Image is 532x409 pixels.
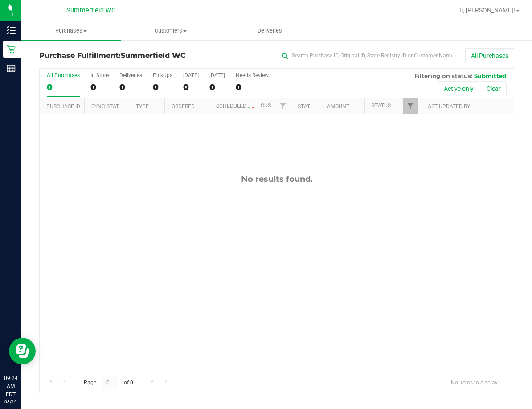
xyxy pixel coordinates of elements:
[7,26,16,35] inline-svg: Inventory
[465,48,514,63] button: All Purchases
[21,27,121,35] span: Purchases
[444,376,505,389] span: No items to display
[121,51,186,60] span: Summerfield WC
[4,398,17,405] p: 08/19
[209,72,225,78] div: [DATE]
[246,27,294,35] span: Deliveries
[481,81,507,96] button: Clear
[183,72,199,78] div: [DATE]
[236,72,269,78] div: Needs Review
[119,72,142,78] div: Deliveries
[136,103,149,110] a: Type
[76,376,140,389] span: Page of 0
[121,27,220,35] span: Customers
[90,72,109,78] div: In Store
[372,102,391,109] a: Status
[298,103,344,110] a: State Registry ID
[40,174,514,184] div: No results found.
[4,374,17,398] p: 09:24 AM EDT
[7,45,16,54] inline-svg: Retail
[438,81,479,96] button: Active only
[172,103,195,110] a: Ordered
[209,82,225,92] div: 0
[90,82,109,92] div: 0
[278,49,456,62] input: Search Purchase ID, Original ID, State Registry ID or Customer Name...
[261,102,288,109] a: Customer
[9,338,36,364] iframe: Resource center
[119,82,142,92] div: 0
[474,72,507,79] span: Submitted
[121,21,220,40] a: Customers
[21,21,121,40] a: Purchases
[327,103,349,110] a: Amount
[39,52,197,60] h3: Purchase Fulfillment:
[183,82,199,92] div: 0
[47,82,80,92] div: 0
[66,7,115,14] span: Summerfield WC
[403,98,418,114] a: Filter
[425,103,470,110] a: Last Updated By
[216,103,257,109] a: Scheduled
[153,82,172,92] div: 0
[153,72,172,78] div: PickUps
[46,103,80,110] a: Purchase ID
[276,98,291,114] a: Filter
[457,7,515,14] span: Hi, [PERSON_NAME]!
[47,72,80,78] div: All Purchases
[7,64,16,73] inline-svg: Reports
[414,72,472,79] span: Filtering on status:
[91,103,126,110] a: Sync Status
[220,21,319,40] a: Deliveries
[236,82,269,92] div: 0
